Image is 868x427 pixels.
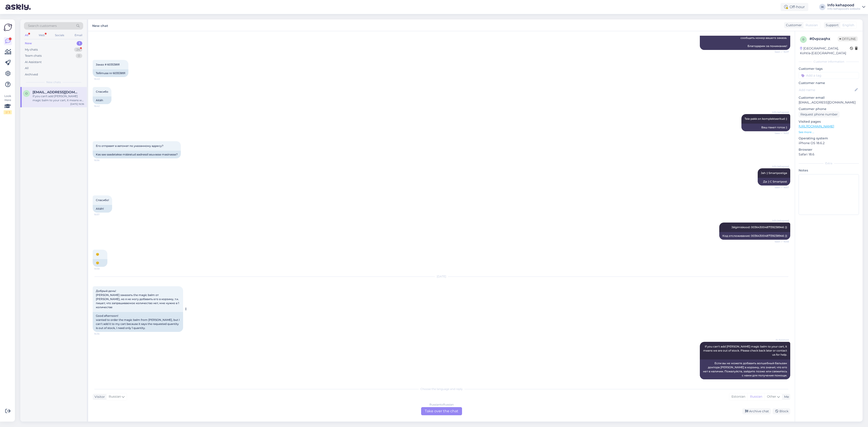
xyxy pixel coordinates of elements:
[842,23,854,28] span: English
[93,387,790,391] div: Choose the language and reply
[93,69,128,77] div: Tellimuse nr 60353891
[772,219,789,222] span: Info kehapood
[781,3,808,11] div: Off-hour
[93,274,790,279] div: [DATE]
[772,165,789,168] span: Info kehapood
[77,41,82,46] div: 1
[38,32,46,38] div: Web
[799,60,859,64] div: Customer information
[731,225,787,229] span: Jälgimiskood: 00364300487139238946 :))
[827,3,865,11] a: Info kehapoodInfo kehapood's website
[93,394,105,399] div: Visitor
[799,66,859,71] p: Customer tags
[93,151,181,158] div: Kas see saadetakse määratud aadressil asuvasse masinasse?
[773,408,790,414] div: Block
[4,94,12,114] div: Look Here
[838,36,858,41] span: Offline
[94,332,111,335] span: 16:36
[33,94,84,102] div: If you can't add [PERSON_NAME] magic balm to your cart, it means we are out of stock. Please chec...
[772,338,789,342] span: AI Assistant
[25,72,38,77] div: Archived
[758,178,790,185] div: Да :) С Smartpost
[799,72,859,79] input: Add a tag
[4,110,12,114] div: 2 / 3
[96,289,180,309] span: Добрый день! [PERSON_NAME] заказать the magic balm от [PERSON_NAME], но я не могу добавить его в ...
[802,38,804,41] span: 0
[96,253,99,256] span: ☺️
[799,141,859,145] p: iPhone OS 18.6.2
[25,41,32,46] div: New
[827,7,860,11] div: Info kehapood's website
[799,152,859,157] p: Safari 18.6
[799,107,859,111] p: Customer phone
[799,119,859,124] p: Visited pages
[799,95,859,100] p: Customer email
[772,131,789,135] span: Seen ✓ 16:52
[93,259,107,267] div: ☺️
[806,23,818,28] span: Russian
[25,66,29,70] div: All
[96,90,108,93] span: Спасибо
[94,77,111,81] span: 16:40
[745,117,787,120] span: Teie pakk on komplekteeritud :)
[25,92,28,95] span: o
[25,54,42,58] div: Team chats
[421,407,462,415] div: Take over the chat
[827,3,860,7] div: Info kehapood
[799,124,834,128] a: [URL][DOMAIN_NAME]
[772,240,789,243] span: Seen ✓ 16:58
[799,130,859,134] p: See more ...
[76,54,82,58] div: 0
[741,124,790,131] div: Ваш пакет готов :)
[784,23,802,28] div: Customer
[719,232,790,240] div: Код отслеживания: 00364300487139238946 :))
[70,102,84,106] div: [DATE] 16:36
[799,168,859,173] p: Notes
[772,110,789,114] span: Info kehapood
[772,50,789,54] span: Seen ✓ 16:37
[93,312,183,332] div: Good afternoon! wanted to order the magic balm from [PERSON_NAME], but I can't add it to my cart ...
[799,136,859,141] p: Operating system
[729,393,748,400] div: Estonian
[799,87,854,92] input: Add name
[700,359,790,379] div: Если вы не можете добавить волшебный бальзам доктора [PERSON_NAME] в корзину, это значит, что его...
[96,144,163,148] span: Его отправят в автомат по указанному адресу?
[703,345,788,356] span: If you can't add [PERSON_NAME] magic balm to your cart, it means we are out of stock. Please chec...
[4,23,12,32] img: Askly Logo
[93,96,111,104] div: Aitäh
[94,159,111,162] span: 16:56
[94,104,111,108] span: 16:42
[809,36,838,42] div: # 0vpzaqhx
[782,394,789,399] div: Me
[33,90,80,94] span: olya-nik.13@yandex.ru
[94,267,111,270] span: 16:58
[799,161,859,165] div: Extra
[772,380,789,383] span: Seen ✓ 16:36
[24,32,29,38] div: All
[96,198,109,202] span: Спасибо!
[46,80,61,84] span: New chats
[800,46,850,56] div: [GEOGRAPHIC_DATA], Kohtla-[GEOGRAPHIC_DATA]
[25,47,38,52] div: My chats
[799,147,859,152] p: Browser
[799,100,859,105] p: [EMAIL_ADDRESS][DOMAIN_NAME]
[54,32,65,38] div: Socials
[772,186,789,189] span: Seen ✓ 16:57
[25,60,42,64] div: AI Assistant
[74,32,83,38] div: Email
[819,4,826,10] div: IK
[429,403,454,407] div: Russian to Russian
[761,171,787,175] span: Jah :) Smartpostiga
[93,205,112,213] div: Aitäh!
[767,394,776,399] span: Other
[92,22,108,28] label: New chat
[799,111,840,117] div: Request phone number
[28,23,57,28] span: Search customers
[94,213,111,216] span: 16:57
[74,47,82,52] div: 24
[96,63,120,66] span: Заказ # 60353891
[824,23,839,28] div: Support
[799,81,859,85] p: Customer name
[748,393,764,400] div: Russian
[742,408,771,414] div: Archive chat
